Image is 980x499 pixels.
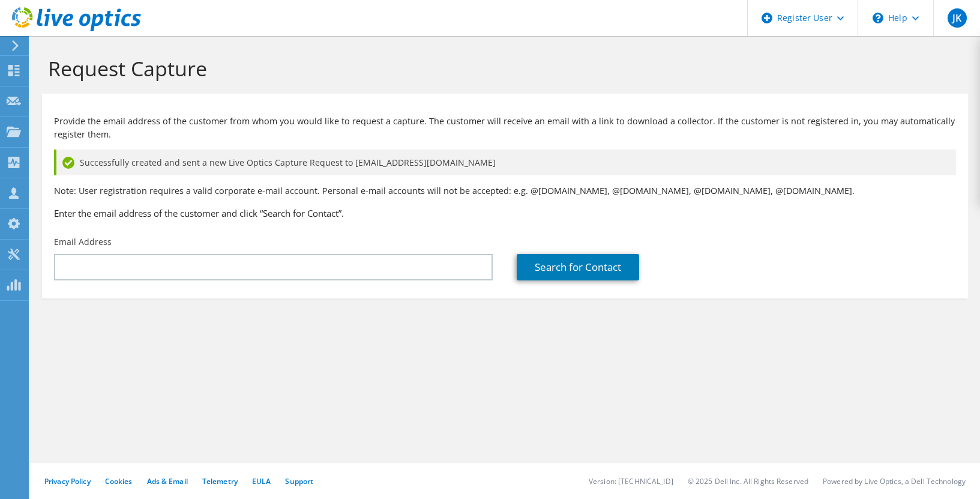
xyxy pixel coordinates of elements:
[202,476,238,486] a: Telemetry
[823,476,966,486] li: Powered by Live Optics, a Dell Technology
[54,236,112,248] label: Email Address
[517,254,639,280] a: Search for Contact
[948,8,967,28] span: JK
[105,476,133,486] a: Cookies
[54,184,956,198] p: Note: User registration requires a valid corporate e-mail account. Personal e-mail accounts will ...
[589,476,673,486] li: Version: [TECHNICAL_ID]
[873,13,883,23] svg: \n
[48,56,956,81] h1: Request Capture
[54,115,956,141] p: Provide the email address of the customer from whom you would like to request a capture. The cust...
[147,476,188,486] a: Ads & Email
[688,476,808,486] li: © 2025 Dell Inc. All Rights Reserved
[252,476,271,486] a: EULA
[44,476,91,486] a: Privacy Policy
[54,207,956,220] h3: Enter the email address of the customer and click “Search for Contact”.
[80,156,496,169] span: Successfully created and sent a new Live Optics Capture Request to [EMAIL_ADDRESS][DOMAIN_NAME]
[285,476,313,486] a: Support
